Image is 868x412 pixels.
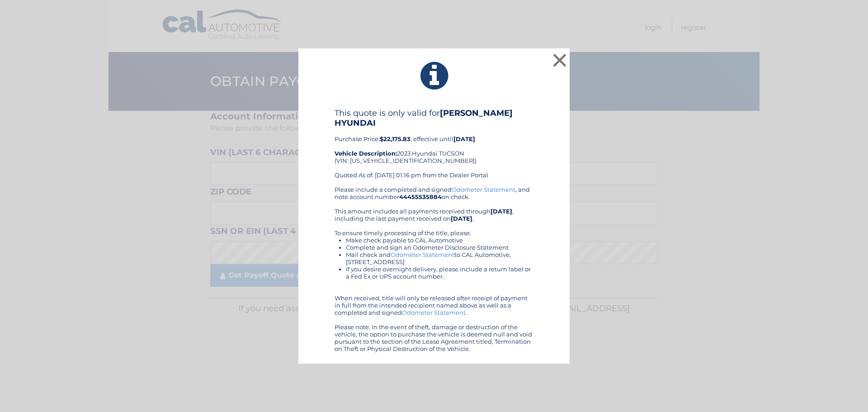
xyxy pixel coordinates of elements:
[346,237,533,244] li: Make check payable to CAL Automotive
[451,215,472,222] b: [DATE]
[391,251,454,258] a: Odometer Statement
[402,309,466,316] a: Odometer Statement
[346,244,533,251] li: Complete and sign an Odometer Disclosure Statement
[453,135,475,142] b: [DATE]
[491,208,512,215] b: [DATE]
[452,186,515,193] a: Odometer Statement
[335,150,397,157] strong: Vehicle Description:
[335,108,533,186] div: Purchase Price: , effective until 2023 Hyundai TUCSON (VIN: [US_VEHICLE_IDENTIFICATION_NUMBER]) Q...
[551,51,569,69] button: ×
[380,135,410,142] b: $22,175.83
[399,193,442,200] b: 44455535884
[346,265,533,280] li: If you desire overnight delivery, please include a return label or a Fed Ex or UPS account number.
[346,251,533,265] li: Mail check and to CAL Automotive, [STREET_ADDRESS]
[335,108,513,128] b: [PERSON_NAME] HYUNDAI
[335,108,533,128] h4: This quote is only valid for
[335,186,533,352] div: Please include a completed and signed , and note account number on check. This amount includes al...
